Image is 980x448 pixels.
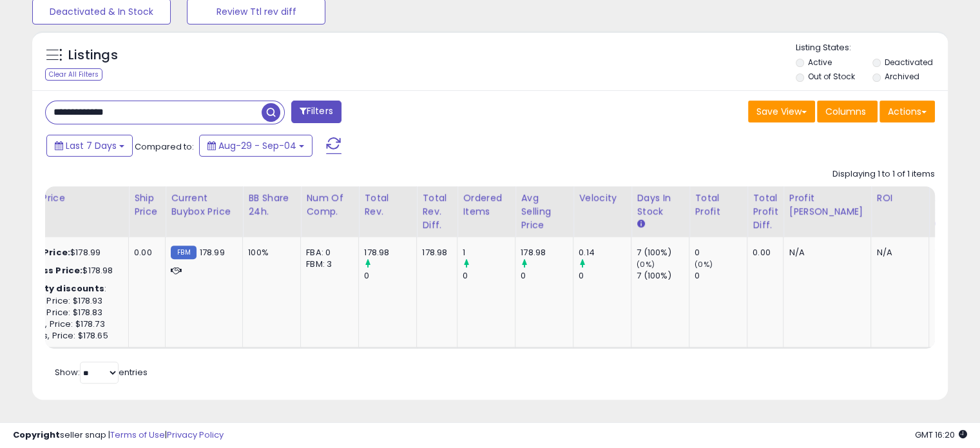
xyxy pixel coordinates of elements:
div: Listed Price [12,191,123,205]
div: BB Share 24h. [248,191,295,219]
button: Filters [291,101,341,123]
div: Displaying 1 to 1 of 1 items [832,168,935,180]
div: N/A [789,247,861,258]
button: Aug-29 - Sep-04 [199,135,312,157]
div: seller snap | | [13,429,224,442]
div: 5 Items, Price: $178.83 [12,307,119,318]
div: N/A [876,247,919,258]
div: Total Rev. [364,191,411,219]
div: : [12,283,119,295]
div: ROI [876,191,923,205]
label: Archived [884,71,919,82]
div: 2 Items, Price: $178.93 [12,295,119,307]
div: 0 [521,270,573,282]
div: 0 [364,270,416,282]
div: Days In Stock [637,191,684,219]
div: FBA: 0 [306,247,349,258]
div: 178.98 [521,247,573,258]
span: Last 7 Days [66,139,117,152]
small: (0%) [695,259,713,269]
a: Terms of Use [110,429,165,441]
div: 0.00 [134,247,155,258]
div: 178.98 [364,247,416,258]
label: Active [808,57,832,68]
div: Total Profit Diff. [753,191,778,232]
label: Deactivated [884,57,932,68]
h5: Listings [68,46,118,64]
div: Avg Selling Price [521,191,568,232]
button: Last 7 Days [46,135,133,157]
small: Avg BB Share. [934,219,942,230]
div: 0 [579,270,631,282]
div: 10 Items, Price: $178.73 [12,318,119,330]
button: Columns [817,101,878,122]
b: Quantity discounts [12,282,104,295]
div: 7 (100%) [637,270,689,282]
div: Ship Price [134,191,160,219]
div: 178.98 [422,247,447,258]
div: $178.98 [12,265,119,277]
div: Velocity [579,191,626,205]
span: Compared to: [135,141,194,153]
button: Actions [879,101,935,122]
span: Show: entries [55,366,148,378]
div: 0 [695,247,747,258]
div: Profit [PERSON_NAME] [789,191,865,219]
div: 0 [463,270,515,282]
div: Total Rev. Diff. [422,191,452,232]
div: $178.99 [12,247,119,258]
span: 2025-09-12 16:20 GMT [915,429,967,441]
span: 178.99 [200,246,225,258]
span: Columns [825,105,866,118]
div: Clear All Filters [45,68,102,81]
small: FBM [171,246,196,259]
div: 0 [695,270,747,282]
div: 25 Items, Price: $178.65 [12,330,119,342]
div: 7 (100%) [637,247,689,258]
small: Days In Stock. [637,219,644,230]
div: FBM: 3 [306,258,349,270]
div: Current Buybox Price [171,191,237,219]
label: Out of Stock [808,71,855,82]
span: Aug-29 - Sep-04 [218,139,296,152]
div: Ordered Items [463,191,510,219]
small: (0%) [934,259,952,269]
small: (0%) [637,259,655,269]
button: Save View [748,101,815,122]
strong: Copyright [13,429,60,441]
div: 0.14 [579,247,631,258]
a: Privacy Policy [167,429,224,441]
div: Total Profit [695,191,742,219]
div: 100% [248,247,291,258]
div: Num of Comp. [306,191,353,219]
div: 1 [463,247,515,258]
div: 0.00 [753,247,773,258]
b: Business Price: [12,264,82,277]
p: Listing States: [796,42,948,54]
